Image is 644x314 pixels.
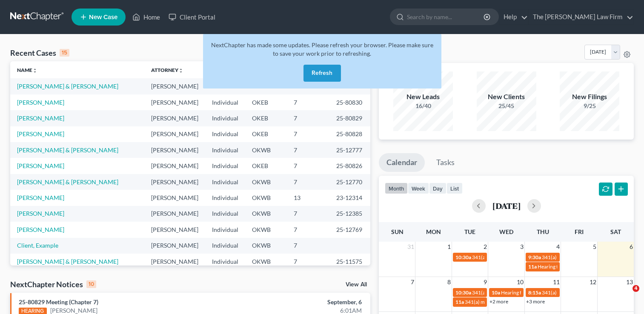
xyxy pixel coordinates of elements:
[144,190,205,206] td: [PERSON_NAME]
[429,153,462,172] a: Tasks
[528,254,541,260] span: 9:30a
[19,298,98,305] a: 25-80829 Meeting (Chapter 7)
[393,102,453,110] div: 16/40
[144,158,205,174] td: [PERSON_NAME]
[10,48,69,58] div: Recent Cases
[287,222,329,237] td: 7
[464,228,475,235] span: Tue
[287,238,329,254] td: 7
[477,102,536,110] div: 25/45
[144,206,205,222] td: [PERSON_NAME]
[205,254,245,278] td: Individual
[499,228,513,235] span: Wed
[245,110,287,126] td: OKEB
[408,183,429,194] button: week
[245,238,287,254] td: OKWB
[537,228,549,235] span: Thu
[560,102,619,110] div: 9/25
[245,222,287,237] td: OKWB
[329,190,370,206] td: 23-12314
[178,68,183,73] i: unfold_more
[144,222,205,237] td: [PERSON_NAME]
[560,92,619,102] div: New Filings
[472,289,554,296] span: 341(a) meeting for [PERSON_NAME]
[455,299,464,305] span: 11a
[501,289,567,296] span: Hearing for [PERSON_NAME]
[329,222,370,237] td: 25-12769
[144,142,205,158] td: [PERSON_NAME]
[625,277,634,287] span: 13
[17,162,64,169] a: [PERSON_NAME]
[329,126,370,142] td: 25-80828
[329,206,370,222] td: 25-12385
[144,254,205,278] td: [PERSON_NAME]
[10,279,96,289] div: NextChapter Notices
[406,242,415,252] span: 31
[144,94,205,110] td: [PERSON_NAME]
[245,206,287,222] td: OKWB
[245,190,287,206] td: OKWB
[245,94,287,110] td: OKEB
[555,242,561,252] span: 4
[17,114,64,122] a: [PERSON_NAME]
[552,277,561,287] span: 11
[447,183,463,194] button: list
[483,242,488,252] span: 2
[426,228,441,235] span: Mon
[211,41,433,57] span: NextChapter has made some updates. Please refresh your browser. Please make sure to save your wor...
[205,174,245,190] td: Individual
[629,242,634,252] span: 6
[492,289,500,296] span: 10a
[245,126,287,142] td: OKEB
[17,178,118,186] a: [PERSON_NAME] & [PERSON_NAME]
[477,92,536,102] div: New Clients
[144,238,205,254] td: [PERSON_NAME]
[144,126,205,142] td: [PERSON_NAME]
[528,289,541,296] span: 8:15a
[472,254,554,260] span: 341(a) meeting for [PERSON_NAME]
[253,298,362,306] div: September, 6
[287,190,329,206] td: 13
[455,289,471,296] span: 10:30a
[144,110,205,126] td: [PERSON_NAME]
[164,9,220,25] a: Client Portal
[86,280,96,288] div: 10
[205,158,245,174] td: Individual
[447,242,452,252] span: 1
[287,206,329,222] td: 7
[589,277,597,287] span: 12
[516,277,524,287] span: 10
[329,142,370,158] td: 25-12777
[17,99,64,106] a: [PERSON_NAME]
[287,142,329,158] td: 7
[89,14,117,20] span: New Case
[529,9,633,25] a: The [PERSON_NAME] Law Firm
[17,210,64,217] a: [PERSON_NAME]
[615,285,635,305] iframe: Intercom live chat
[329,158,370,174] td: 25-80826
[245,254,287,278] td: OKWB
[410,277,415,287] span: 7
[429,183,447,194] button: day
[526,298,545,305] a: +3 more
[329,254,370,278] td: 25-11575
[633,285,639,292] span: 4
[592,242,597,252] span: 5
[499,9,528,25] a: Help
[205,206,245,222] td: Individual
[144,174,205,190] td: [PERSON_NAME]
[287,174,329,190] td: 7
[17,83,118,90] a: [PERSON_NAME] & [PERSON_NAME]
[465,299,592,305] span: 341(a) meeting for [PERSON_NAME] & [PERSON_NAME]
[287,254,329,278] td: 7
[492,201,521,210] h2: [DATE]
[205,94,245,110] td: Individual
[489,298,508,305] a: +2 more
[379,153,425,172] a: Calendar
[17,226,64,233] a: [PERSON_NAME]
[205,190,245,206] td: Individual
[17,130,64,137] a: [PERSON_NAME]
[205,222,245,237] td: Individual
[519,242,524,252] span: 3
[447,277,452,287] span: 8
